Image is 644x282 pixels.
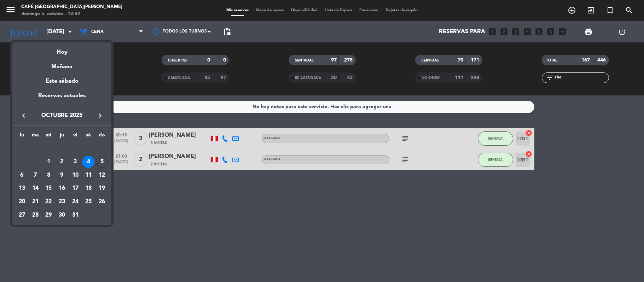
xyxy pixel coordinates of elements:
[15,195,29,208] td: 20 de octubre de 2025
[82,195,95,208] td: 25 de octubre de 2025
[69,169,82,182] td: 10 de octubre de 2025
[17,111,30,120] button: keyboard_arrow_left
[42,169,54,181] div: 8
[94,111,106,120] button: keyboard_arrow_right
[69,169,81,181] div: 10
[29,208,42,222] td: 28 de octubre de 2025
[95,155,109,169] td: 5 de octubre de 2025
[82,182,95,195] td: 18 de octubre de 2025
[69,196,81,208] div: 24
[95,131,109,142] th: domingo
[55,208,69,222] td: 30 de octubre de 2025
[42,131,55,142] th: miércoles
[29,209,41,221] div: 28
[56,209,68,221] div: 30
[15,208,29,222] td: 27 de octubre de 2025
[29,195,42,208] td: 21 de octubre de 2025
[29,182,42,195] td: 14 de octubre de 2025
[42,155,55,169] td: 1 de octubre de 2025
[30,111,94,120] span: octubre 2025
[69,182,82,195] td: 17 de octubre de 2025
[96,196,108,208] div: 26
[82,182,94,194] div: 18
[56,196,68,208] div: 23
[96,111,104,120] i: keyboard_arrow_right
[55,131,69,142] th: jueves
[12,42,111,57] div: Hoy
[29,182,41,194] div: 14
[42,195,55,208] td: 22 de octubre de 2025
[15,131,29,142] th: lunes
[12,57,111,71] div: Mañana
[29,131,42,142] th: martes
[42,209,54,221] div: 29
[95,182,109,195] td: 19 de octubre de 2025
[29,169,42,182] td: 7 de octubre de 2025
[19,111,28,120] i: keyboard_arrow_left
[42,182,54,194] div: 15
[12,71,111,91] div: Este sábado
[16,182,28,194] div: 13
[69,195,82,208] td: 24 de octubre de 2025
[69,182,81,194] div: 17
[69,208,82,222] td: 31 de octubre de 2025
[16,196,28,208] div: 20
[29,169,41,181] div: 7
[15,142,109,155] td: OCT.
[96,169,108,181] div: 12
[15,182,29,195] td: 13 de octubre de 2025
[56,182,68,194] div: 16
[42,196,54,208] div: 22
[55,155,69,169] td: 2 de octubre de 2025
[42,156,54,168] div: 1
[96,156,108,168] div: 5
[15,169,29,182] td: 6 de octubre de 2025
[69,209,81,221] div: 31
[56,169,68,181] div: 9
[16,209,28,221] div: 27
[42,182,55,195] td: 15 de octubre de 2025
[95,195,109,208] td: 26 de octubre de 2025
[56,156,68,168] div: 2
[96,182,108,194] div: 19
[42,169,55,182] td: 8 de octubre de 2025
[82,156,94,168] div: 4
[16,169,28,181] div: 6
[82,169,95,182] td: 11 de octubre de 2025
[69,156,81,168] div: 3
[55,195,69,208] td: 23 de octubre de 2025
[55,169,69,182] td: 9 de octubre de 2025
[29,196,41,208] div: 21
[82,131,95,142] th: sábado
[42,208,55,222] td: 29 de octubre de 2025
[82,169,94,181] div: 11
[12,91,111,106] div: Reservas actuales
[69,155,82,169] td: 3 de octubre de 2025
[95,169,109,182] td: 12 de octubre de 2025
[69,131,82,142] th: viernes
[82,155,95,169] td: 4 de octubre de 2025
[55,182,69,195] td: 16 de octubre de 2025
[82,196,94,208] div: 25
